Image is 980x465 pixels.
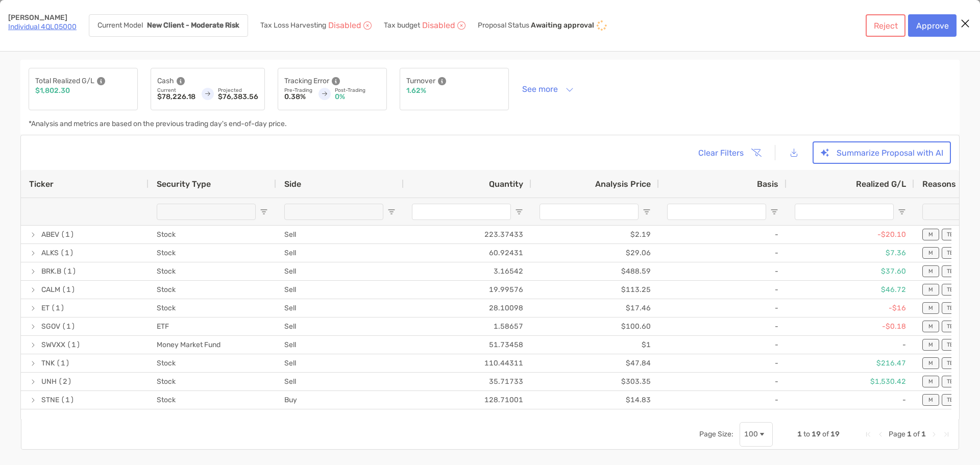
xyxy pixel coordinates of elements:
[787,409,914,427] div: -
[921,430,926,438] span: 1
[930,430,938,438] div: Next Page
[531,354,659,372] div: $47.84
[218,93,258,101] p: $76,383.56
[149,317,276,335] div: ETF
[276,409,404,427] div: Buy
[276,281,404,299] div: Sell
[922,179,968,189] div: Reasons
[787,226,914,243] div: -$20.10
[898,208,906,216] button: Open Filter Menu
[276,373,404,390] div: Sell
[8,14,77,21] p: [PERSON_NAME]
[928,268,933,275] p: M
[406,75,435,87] p: Turnover
[787,354,914,372] div: $216.47
[514,80,582,98] button: See more
[276,336,404,354] div: Sell
[41,410,57,427] span: ITRN
[659,299,787,317] div: -
[659,317,787,335] div: -
[531,299,659,317] div: $17.46
[404,226,531,243] div: 223.37433
[422,22,455,29] p: Disabled
[947,397,953,403] p: TE
[61,226,75,243] span: (1)
[531,336,659,354] div: $1
[63,263,77,280] span: (1)
[659,226,787,243] div: -
[61,391,75,408] span: (1)
[531,409,659,427] div: $36.69
[149,409,276,427] div: Stock
[147,21,239,30] strong: New Client - Moderate Risk
[8,22,77,31] a: Individual 4QL05000
[787,373,914,390] div: $1,530.42
[41,336,65,353] span: SWVXX
[157,179,211,189] span: Security Type
[540,204,639,220] input: Analysis Price Filter Input
[659,262,787,280] div: -
[757,179,778,189] span: Basis
[947,360,953,366] p: TE
[803,430,810,438] span: to
[947,323,953,330] p: TE
[928,250,933,256] p: M
[276,391,404,409] div: Buy
[218,87,258,93] p: Projected
[41,318,60,335] span: SGOV
[531,281,659,299] div: $113.25
[149,299,276,317] div: Stock
[643,208,651,216] button: Open Filter Menu
[35,75,94,87] p: Total Realized G/L
[947,378,953,385] p: TE
[149,262,276,280] div: Stock
[876,430,885,438] div: Previous Page
[157,87,195,93] p: Current
[260,208,268,216] button: Open Filter Menu
[787,299,914,317] div: -$16
[866,14,905,37] button: Reject
[531,317,659,335] div: $100.60
[947,231,953,238] p: TE
[59,410,72,427] span: (1)
[531,391,659,409] div: $14.83
[596,19,608,32] img: icon status
[659,281,787,299] div: -
[97,22,143,29] p: Current Model
[149,391,276,409] div: Stock
[531,244,659,262] div: $29.06
[276,262,404,280] div: Sell
[335,93,380,101] p: 0%
[856,179,906,189] span: Realized G/L
[787,336,914,354] div: -
[35,87,70,94] p: $1,802.30
[690,141,768,164] button: Clear Filters
[149,354,276,372] div: Stock
[812,430,821,438] span: 19
[740,422,773,447] div: Page Size
[41,281,60,298] span: CALM
[947,305,953,311] p: TE
[531,373,659,390] div: $303.35
[822,430,829,438] span: of
[928,360,933,366] p: M
[907,430,912,438] span: 1
[404,391,531,409] div: 128.71001
[404,354,531,372] div: 110.44311
[787,262,914,280] div: $37.60
[384,22,420,29] p: Tax budget
[56,355,70,372] span: (1)
[41,373,57,390] span: UNH
[515,208,523,216] button: Open Filter Menu
[149,244,276,262] div: Stock
[813,141,951,164] button: Summarize Proposal with AI
[830,430,840,438] span: 19
[928,231,933,238] p: M
[947,286,953,293] p: TE
[667,204,766,220] input: Basis Filter Input
[404,336,531,354] div: 51.73458
[67,336,81,353] span: (1)
[908,14,957,37] button: Approve
[958,16,973,32] button: Close modal
[58,373,72,390] span: (2)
